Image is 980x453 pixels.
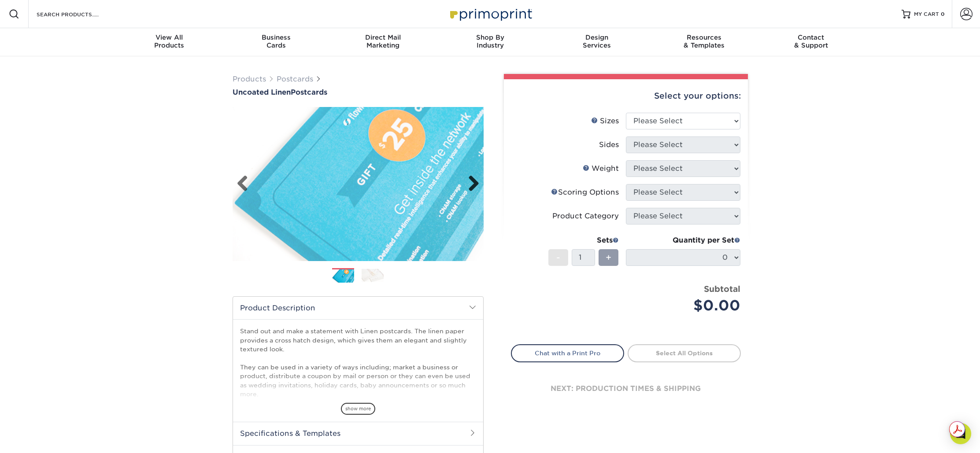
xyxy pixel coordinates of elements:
div: Quantity per Set [626,235,740,246]
span: Direct Mail [329,33,436,41]
span: Business [222,33,329,41]
a: Contact& Support [758,28,865,56]
span: View All [116,33,223,41]
div: Select your options: [511,79,741,113]
div: Services [544,33,651,49]
div: Cards [222,33,329,49]
div: next: production times & shipping [511,362,741,415]
h1: Postcards [233,88,484,96]
h2: Specifications & Templates [233,422,483,445]
span: Contact [758,33,865,41]
img: Postcards 02 [362,269,384,282]
span: 0 [941,11,945,17]
div: Products [116,33,223,49]
div: Scoring Options [551,187,619,198]
div: Sizes [591,116,619,126]
a: DesignServices [544,28,651,56]
div: & Templates [651,33,758,49]
img: Postcards 01 [332,269,354,284]
a: View AllProducts [116,28,223,56]
div: $0.00 [632,295,740,316]
span: Design [544,33,651,41]
span: + [606,251,611,264]
a: Products [233,75,266,83]
a: Chat with a Print Pro [511,344,624,362]
img: Primoprint [446,4,534,23]
img: Uncoated Linen 01 [233,97,484,271]
span: Uncoated Linen [233,88,291,96]
span: - [556,251,560,264]
div: Marketing [329,33,436,49]
span: MY CART [914,11,939,18]
h2: Product Description [233,297,483,319]
div: Industry [436,33,544,49]
div: & Support [758,33,865,49]
strong: Subtotal [704,284,740,294]
a: Resources& Templates [651,28,758,56]
input: SEARCH PRODUCTS..... [36,9,122,19]
div: Sets [548,235,619,246]
div: Weight [583,163,619,174]
div: Sides [599,140,619,150]
span: show more [341,403,375,415]
span: Resources [651,33,758,41]
a: BusinessCards [222,28,329,56]
a: Postcards [277,75,313,83]
a: Uncoated LinenPostcards [233,88,484,96]
a: Shop ByIndustry [436,28,544,56]
span: Shop By [436,33,544,41]
a: Direct MailMarketing [329,28,436,56]
a: Select All Options [628,344,741,362]
div: Product Category [552,211,619,221]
